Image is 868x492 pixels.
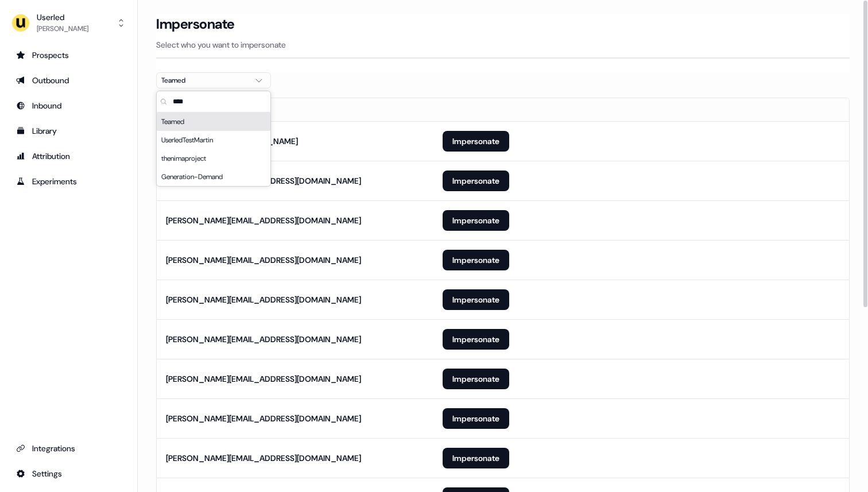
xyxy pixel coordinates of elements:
div: [PERSON_NAME][EMAIL_ADDRESS][DOMAIN_NAME] [166,452,361,464]
button: Impersonate [443,369,509,389]
a: Go to prospects [9,46,128,64]
p: Select who you want to impersonate [156,39,850,51]
div: UserledTestMartin [157,131,270,149]
button: Impersonate [443,250,509,270]
div: Settings [16,468,121,479]
button: Impersonate [443,448,509,468]
div: Outbound [16,75,121,86]
button: Impersonate [443,171,509,191]
div: Integrations [16,443,121,454]
a: Go to experiments [9,172,128,191]
div: [PERSON_NAME][EMAIL_ADDRESS][DOMAIN_NAME] [166,294,361,305]
button: Impersonate [443,210,509,231]
button: Impersonate [443,329,509,350]
div: [PERSON_NAME][EMAIL_ADDRESS][DOMAIN_NAME] [166,334,361,345]
th: Email [157,98,433,121]
div: [PERSON_NAME][EMAIL_ADDRESS][DOMAIN_NAME] [166,373,361,385]
button: Impersonate [443,289,509,310]
div: Prospects [16,49,121,61]
a: Go to integrations [9,439,128,458]
div: Experiments [16,176,121,187]
div: Inbound [16,100,121,111]
button: Impersonate [443,131,509,152]
a: Go to attribution [9,147,128,165]
div: [PERSON_NAME][EMAIL_ADDRESS][DOMAIN_NAME] [166,413,361,424]
div: Attribution [16,150,121,162]
a: Go to integrations [9,464,128,483]
div: [PERSON_NAME][EMAIL_ADDRESS][DOMAIN_NAME] [166,215,361,226]
div: Userled [37,11,88,23]
a: Go to templates [9,122,128,140]
div: thenimaproject [157,149,270,168]
div: Suggestions [157,113,270,186]
div: [PERSON_NAME][EMAIL_ADDRESS][DOMAIN_NAME] [166,254,361,266]
button: Teamed [156,72,271,88]
div: Library [16,125,121,137]
div: Teamed [157,113,270,131]
div: Generation-Demand [157,168,270,186]
div: Teamed [161,75,247,86]
h3: Impersonate [156,16,235,33]
a: Go to Inbound [9,96,128,115]
button: Impersonate [443,408,509,429]
button: Userled[PERSON_NAME] [9,9,128,37]
div: [PERSON_NAME] [37,23,88,34]
a: Go to outbound experience [9,71,128,90]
